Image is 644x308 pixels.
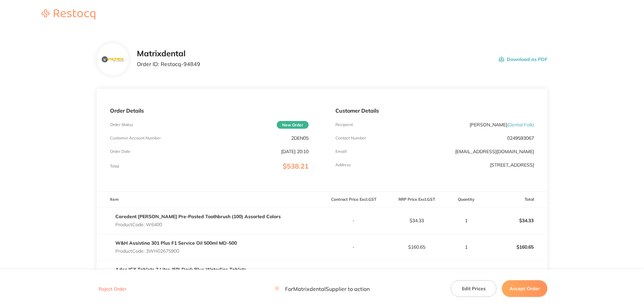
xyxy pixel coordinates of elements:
p: Order Details [110,108,309,114]
span: New Order [277,121,309,129]
img: Restocq logo [35,9,102,19]
p: 0249593067 [507,135,534,141]
button: Download as PDF [499,49,547,70]
a: W&H Assistina 301 Plus F1 Service Oil 500ml MD-500 [115,240,237,246]
p: For Matrixdental Supplier to action [274,286,370,292]
span: $538.21 [283,162,309,170]
a: Restocq logo [35,9,102,20]
p: [PERSON_NAME] [470,122,534,127]
p: Contact Number [335,136,366,140]
p: Order Date [110,149,130,154]
p: Order Status [110,122,133,127]
span: ( Dental Folk ) [507,122,534,128]
img: c2YydnlvZQ [102,57,123,63]
p: 1 [448,244,484,250]
button: Edit Prices [451,280,496,297]
p: Address [335,163,351,167]
p: Emaill [335,149,347,154]
p: Product Code: W6400 [115,222,281,227]
th: RRP Price Excl. GST [385,192,448,207]
button: Reject Order [97,286,128,292]
a: Adec ICX Tablets 2 Litre (50) Dark Blue Waterline Tablets [115,266,246,272]
th: Total [484,192,547,207]
p: Recipient [335,122,353,127]
p: 1 [448,218,484,223]
p: Total [110,164,119,169]
p: [DATE] 20:10 [281,149,309,154]
p: [STREET_ADDRESS] [490,162,534,168]
p: Customer Account Number [110,136,161,140]
p: Product Code: 3WH02675900 [115,248,237,254]
p: $34.33 [485,212,547,229]
p: 2DEN05 [291,135,309,141]
th: Item [97,192,322,207]
a: Caredent [PERSON_NAME] Pre-Pasted Toothbrush (100) Assorted Colors [115,213,281,220]
p: $160.65 [385,244,448,250]
p: $294.30 [485,265,547,282]
p: Order ID: Restocq- 94849 [137,61,200,67]
p: - [322,218,385,223]
p: $160.65 [485,239,547,255]
a: [EMAIL_ADDRESS][DOMAIN_NAME] [455,148,534,155]
p: $34.33 [385,218,448,223]
th: Quantity [448,192,484,207]
th: Contract Price Excl. GST [322,192,385,207]
button: Accept Order [502,280,547,297]
p: Customer Details [335,108,534,114]
p: - [322,244,385,250]
h2: Matrixdental [137,49,200,58]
